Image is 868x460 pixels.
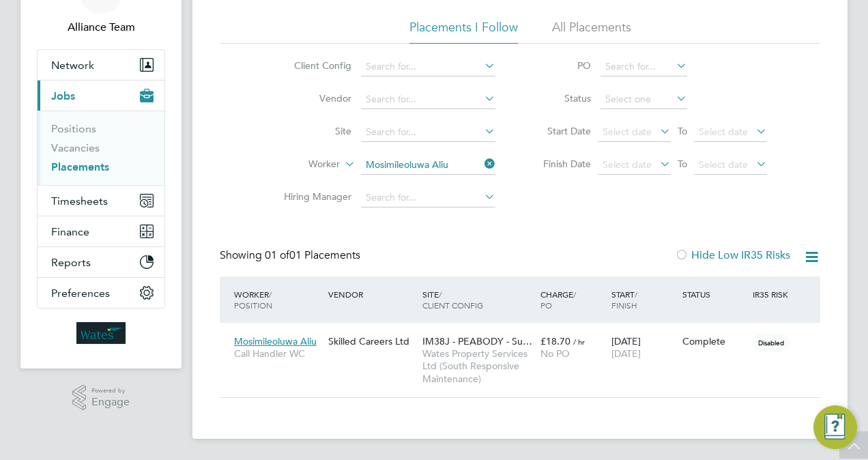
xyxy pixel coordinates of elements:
span: To [674,122,691,140]
input: Search for... [601,57,687,76]
span: / hr [573,336,585,347]
span: 01 of [265,248,289,262]
span: £18.70 [540,335,570,347]
span: To [674,155,691,173]
span: Engage [91,397,130,408]
input: Search for... [361,156,495,175]
span: No PO [540,347,570,360]
input: Search for... [361,90,495,109]
span: Disabled [753,334,790,351]
label: Start Date [530,125,591,137]
span: / Client Config [422,289,483,311]
span: Alliance Team [37,19,165,35]
a: Positions [51,122,96,135]
div: Jobs [38,111,164,185]
div: Skilled Careers Ltd [325,328,419,354]
span: Call Handler WC [234,347,321,360]
a: Go to home page [37,322,165,344]
span: / Position [234,289,272,311]
div: IR35 Risk [749,282,796,306]
input: Select one [601,90,687,109]
span: / Finish [611,289,637,311]
span: Finance [51,225,89,238]
li: All Placements [552,19,631,44]
div: Complete [682,335,747,347]
li: Placements I Follow [409,19,518,44]
div: Showing [220,248,363,263]
label: Finish Date [530,158,591,170]
button: Network [38,50,164,80]
label: Status [530,92,591,104]
span: Wates Property Services Ltd (South Responsive Maintenance) [422,347,534,385]
span: Preferences [51,287,110,300]
span: Mosimileoluwa Aliu [234,335,317,347]
a: Placements [51,160,109,173]
button: Reports [38,247,164,277]
span: Select date [603,158,652,171]
span: Network [51,59,94,72]
label: Hide Low IR35 Risks [675,248,790,262]
label: Vendor [273,92,351,104]
button: Finance [38,216,164,246]
button: Timesheets [38,186,164,216]
span: [DATE] [611,347,641,360]
div: Start [608,282,679,317]
input: Search for... [361,57,495,76]
label: Worker [261,158,340,171]
button: Jobs [38,81,164,111]
span: Select date [603,126,652,138]
span: Timesheets [51,195,108,207]
span: Select date [699,126,748,138]
button: Preferences [38,278,164,308]
label: Hiring Manager [273,190,351,203]
span: Reports [51,256,91,269]
div: Site [419,282,537,317]
div: Status [679,282,750,306]
a: Powered byEngage [72,385,130,411]
span: Jobs [51,89,75,102]
span: 01 Placements [265,248,360,262]
span: IM38J - PEABODY - Su… [422,335,532,347]
span: Select date [699,158,748,171]
label: PO [530,59,591,72]
div: Charge [537,282,608,317]
div: Worker [231,282,325,317]
input: Search for... [361,123,495,142]
label: Client Config [273,59,351,72]
span: / PO [540,289,576,311]
div: Vendor [325,282,419,306]
a: Vacancies [51,141,100,154]
input: Search for... [361,188,495,207]
a: Mosimileoluwa AliuCall Handler WCSkilled Careers LtdIM38J - PEABODY - Su…Wates Property Services ... [231,328,820,339]
div: [DATE] [608,328,679,366]
span: Powered by [91,385,130,397]
img: wates-logo-retina.png [76,322,126,344]
button: Engage Resource Center [813,405,857,449]
label: Site [273,125,351,137]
